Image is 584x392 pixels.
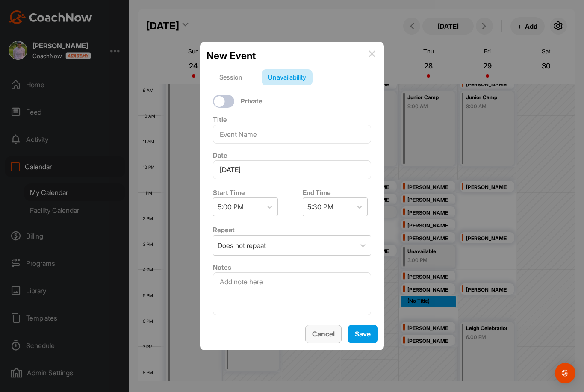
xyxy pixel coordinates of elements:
[348,325,378,343] button: Save
[213,125,371,144] input: Event Name
[213,226,235,234] label: Repeat
[213,151,227,159] label: Date
[369,50,375,57] img: info
[307,202,333,212] div: 5:30 PM
[206,48,256,63] h2: New Event
[213,263,231,271] label: Notes
[213,160,371,179] input: Select Date
[262,69,313,85] div: Unavailability
[241,97,263,106] label: Private
[555,363,575,383] div: Open Intercom Messenger
[218,202,244,212] div: 5:00 PM
[218,240,266,251] div: Does not repeat
[213,69,249,85] div: Session
[305,325,342,343] button: Cancel
[303,189,331,197] label: End Time
[213,115,227,124] label: Title
[213,189,245,197] label: Start Time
